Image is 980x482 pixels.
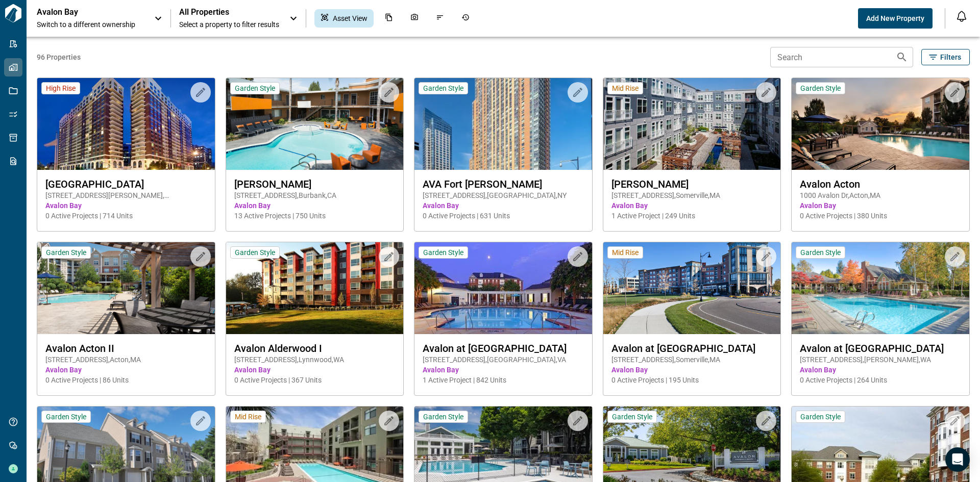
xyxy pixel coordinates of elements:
[314,9,374,28] div: Asset View
[234,342,396,354] span: Avalon Alderwood I
[46,84,76,93] span: High Rise
[333,13,367,23] span: Asset View
[921,49,970,65] button: Filters
[603,242,781,334] img: property-asset
[46,248,86,257] span: Garden Style
[800,200,961,211] span: Avalon Bay
[423,375,584,385] span: 1 Active Project | 842 Units
[430,9,450,28] div: Issues & Info
[800,84,841,93] span: Garden Style
[379,9,399,28] div: Documents
[45,365,207,375] span: Avalon Bay
[892,47,912,67] button: Search properties
[423,248,463,257] span: Garden Style
[45,342,207,354] span: Avalon Acton II
[800,375,961,385] span: 0 Active Projects | 264 Units
[234,190,396,200] span: [STREET_ADDRESS] , Burbank , CA
[800,342,961,354] span: Avalon at [GEOGRAPHIC_DATA]
[234,178,396,190] span: [PERSON_NAME]
[226,78,404,170] img: property-asset
[45,178,207,190] span: [GEOGRAPHIC_DATA]
[612,248,639,257] span: Mid Rise
[423,354,584,365] span: [STREET_ADDRESS] , [GEOGRAPHIC_DATA] , VA
[611,375,773,385] span: 0 Active Projects | 195 Units
[37,19,144,30] span: Switch to a different ownership
[866,13,924,23] span: Add New Property
[612,84,639,93] span: Mid Rise
[235,412,261,421] span: Mid Rise
[37,242,215,334] img: property-asset
[611,200,773,211] span: Avalon Bay
[611,342,773,354] span: Avalon at [GEOGRAPHIC_DATA]
[953,8,970,24] button: Open notification feed
[234,200,396,211] span: Avalon Bay
[423,365,584,375] span: Avalon Bay
[37,52,766,62] span: 96 Properties
[423,342,584,354] span: Avalon at [GEOGRAPHIC_DATA]
[611,354,773,365] span: [STREET_ADDRESS] , Somerville , MA
[792,242,969,334] img: property-asset
[800,354,961,365] span: [STREET_ADDRESS] , [PERSON_NAME] , WA
[423,211,584,221] span: 0 Active Projects | 631 Units
[800,178,961,190] span: Avalon Acton
[226,242,404,334] img: property-asset
[235,248,275,257] span: Garden Style
[179,7,279,17] span: All Properties
[45,190,207,200] span: [STREET_ADDRESS][PERSON_NAME] , [GEOGRAPHIC_DATA] , VA
[858,8,933,29] button: Add New Property
[800,211,961,221] span: 0 Active Projects | 380 Units
[234,354,396,365] span: [STREET_ADDRESS] , Lynnwood , WA
[234,365,396,375] span: Avalon Bay
[611,178,773,190] span: [PERSON_NAME]
[423,190,584,200] span: [STREET_ADDRESS] , [GEOGRAPHIC_DATA] , NY
[800,190,961,200] span: 1000 Avalon Dr , Acton , MA
[603,78,781,170] img: property-asset
[611,211,773,221] span: 1 Active Project | 249 Units
[37,7,129,17] p: Avalon Bay
[234,211,396,221] span: 13 Active Projects | 750 Units
[37,78,215,170] img: property-asset
[800,248,841,257] span: Garden Style
[455,9,476,28] div: Job History
[414,78,592,170] img: property-asset
[45,211,207,221] span: 0 Active Projects | 714 Units
[800,365,961,375] span: Avalon Bay
[423,84,463,93] span: Garden Style
[612,412,652,421] span: Garden Style
[404,9,425,28] div: Photos
[423,178,584,190] span: AVA Fort [PERSON_NAME]
[46,412,86,421] span: Garden Style
[800,412,841,421] span: Garden Style
[940,52,961,62] span: Filters
[179,19,279,30] span: Select a property to filter results
[945,447,970,472] div: Open Intercom Messenger
[423,412,463,421] span: Garden Style
[234,375,396,385] span: 0 Active Projects | 367 Units
[45,354,207,365] span: [STREET_ADDRESS] , Acton , MA
[235,84,275,93] span: Garden Style
[45,375,207,385] span: 0 Active Projects | 86 Units
[414,242,592,334] img: property-asset
[611,190,773,200] span: [STREET_ADDRESS] , Somerville , MA
[611,365,773,375] span: Avalon Bay
[792,78,969,170] img: property-asset
[45,200,207,211] span: Avalon Bay
[423,200,584,211] span: Avalon Bay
